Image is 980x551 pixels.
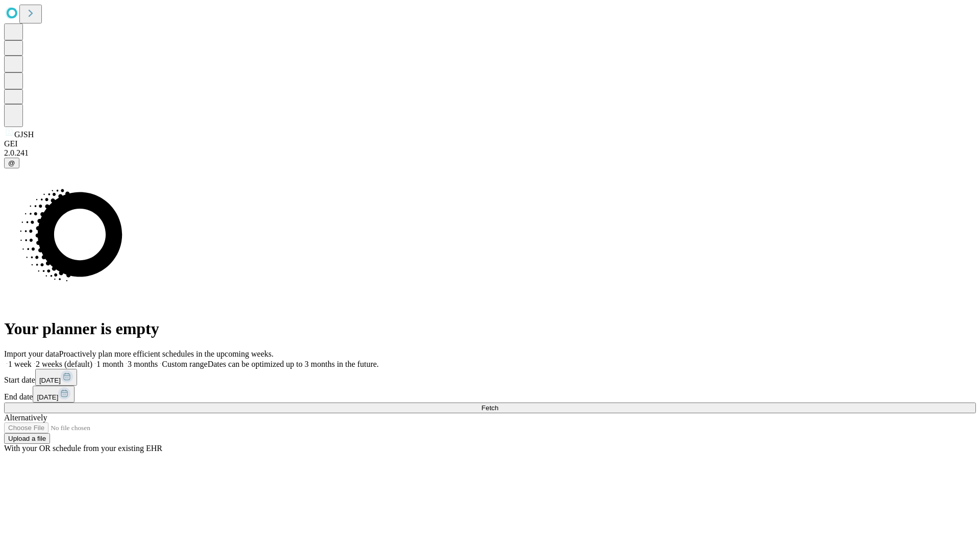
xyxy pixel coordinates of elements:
button: Upload a file [4,433,50,444]
span: Alternatively [4,413,47,422]
span: 2 weeks (default) [36,360,92,368]
button: @ [4,158,19,168]
span: @ [8,159,15,167]
div: 2.0.241 [4,148,976,158]
span: [DATE] [37,393,58,401]
div: End date [4,386,976,403]
button: [DATE] [35,369,77,386]
span: GJSH [14,130,34,139]
span: 3 months [128,360,158,368]
button: Fetch [4,403,976,413]
div: Start date [4,369,976,386]
div: GEI [4,139,976,148]
span: Import your data [4,349,59,358]
span: With your OR schedule from your existing EHR [4,444,162,453]
button: [DATE] [33,386,75,403]
span: Dates can be optimized up to 3 months in the future. [208,360,379,368]
span: 1 week [8,360,32,368]
span: Custom range [162,360,207,368]
span: 1 month [96,360,124,368]
span: [DATE] [39,377,61,384]
span: Proactively plan more efficient schedules in the upcoming weeks. [59,349,274,358]
span: Fetch [481,404,498,412]
h1: Your planner is empty [4,319,976,338]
